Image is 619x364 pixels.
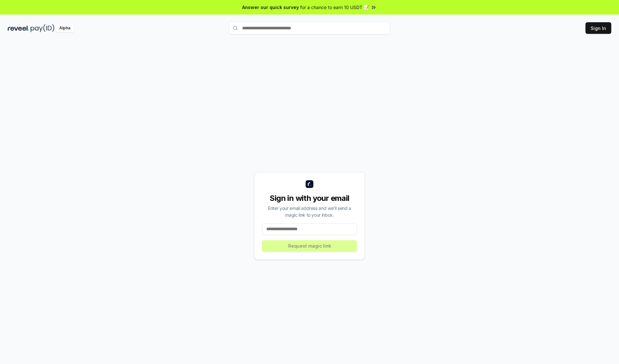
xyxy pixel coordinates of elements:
div: Sign in with your email [262,193,357,203]
span: for a chance to earn 10 USDT 📝 [300,4,369,11]
img: pay_id [31,24,54,32]
img: reveel_dark [8,24,29,32]
img: logo_small [306,180,313,188]
div: Enter your email address and we’ll send a magic link to your inbox. [262,205,357,218]
span: Answer our quick survey [242,4,299,11]
button: Sign In [585,22,611,34]
div: Alpha [56,24,74,32]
